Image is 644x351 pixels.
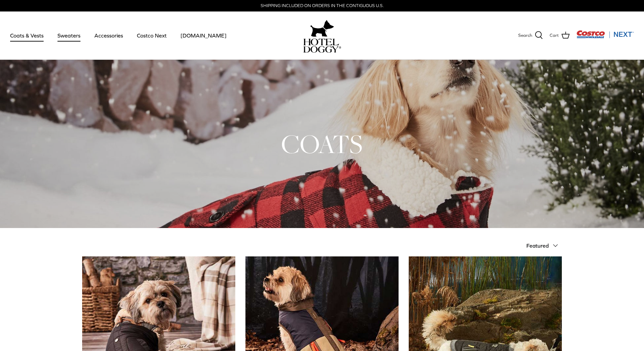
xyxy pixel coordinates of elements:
[518,32,532,39] span: Search
[526,238,562,253] button: Featured
[303,18,341,53] a: hoteldoggy.com hoteldoggycom
[88,24,129,47] a: Accessories
[550,31,570,40] a: Cart
[576,34,634,40] a: Visit Costco Next
[310,18,334,39] img: hoteldoggy.com
[82,127,562,160] h1: COATS
[51,24,87,47] a: Sweaters
[518,31,543,40] a: Search
[526,243,549,249] span: Featured
[4,24,50,47] a: Coats & Vests
[131,24,173,47] a: Costco Next
[303,39,341,53] img: hoteldoggycom
[550,32,559,39] span: Cart
[576,30,634,39] img: Costco Next
[174,24,233,47] a: [DOMAIN_NAME]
